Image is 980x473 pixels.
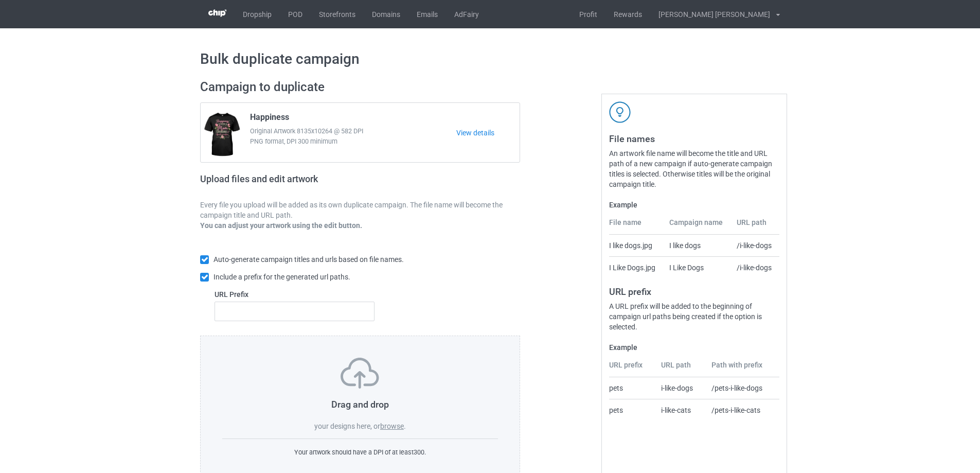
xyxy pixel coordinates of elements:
[208,9,226,17] img: 3d383065fc803cdd16c62507c020ddf8.png
[609,301,779,332] div: A URL prefix will be added to the beginning of campaign url paths being created if the option is ...
[706,360,779,377] th: Path with prefix
[341,358,379,389] img: svg+xml;base64,PD94bWwgdmVyc2lvbj0iMS4wIiBlbmNvZGluZz0iVVRGLTgiPz4KPHN2ZyB3aWR0aD0iNzVweCIgaGVpZ2...
[609,235,663,256] td: I like dogs.jpg
[664,256,732,278] td: I Like Dogs
[250,126,456,136] span: Original Artwork 8135x10264 @ 582 DPI
[314,422,380,430] span: your designs here, or
[650,2,770,27] div: [PERSON_NAME] [PERSON_NAME]
[706,399,779,421] td: /pets-i-like-cats
[731,217,779,235] th: URL path
[609,399,655,421] td: pets
[222,398,498,410] h3: Drag and drop
[404,422,406,430] span: .
[609,342,779,353] label: Example
[664,235,732,256] td: I like dogs
[213,273,350,281] span: Include a prefix for the generated url paths.
[655,360,706,377] th: URL path
[609,133,779,145] h3: File names
[609,286,779,297] h3: URL prefix
[731,256,779,278] td: /i-like-dogs
[609,101,631,123] img: svg+xml;base64,PD94bWwgdmVyc2lvbj0iMS4wIiBlbmNvZGluZz0iVVRGLTgiPz4KPHN2ZyB3aWR0aD0iNDJweCIgaGVpZ2...
[380,422,404,430] label: browse
[200,50,780,68] h1: Bulk duplicate campaign
[250,112,289,126] span: Happiness
[456,128,520,138] a: View details
[609,256,663,278] td: I Like Dogs.jpg
[200,79,520,95] h2: Campaign to duplicate
[200,173,392,192] h2: Upload files and edit artwork
[294,448,426,456] span: Your artwork should have a DPI of at least 300 .
[655,377,706,399] td: i-like-dogs
[215,289,375,300] label: URL Prefix
[609,217,663,235] th: File name
[731,235,779,256] td: /i-like-dogs
[200,200,520,220] p: Every file you upload will be added as its own duplicate campaign. The file name will become the ...
[609,200,779,210] label: Example
[609,360,655,377] th: URL prefix
[664,217,732,235] th: Campaign name
[213,255,404,264] span: Auto-generate campaign titles and urls based on file names.
[706,377,779,399] td: /pets-i-like-dogs
[609,377,655,399] td: pets
[609,148,779,189] div: An artwork file name will become the title and URL path of a new campaign if auto-generate campai...
[655,399,706,421] td: i-like-cats
[250,136,456,147] span: PNG format, DPI 300 minimum
[200,221,362,230] b: You can adjust your artwork using the edit button.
